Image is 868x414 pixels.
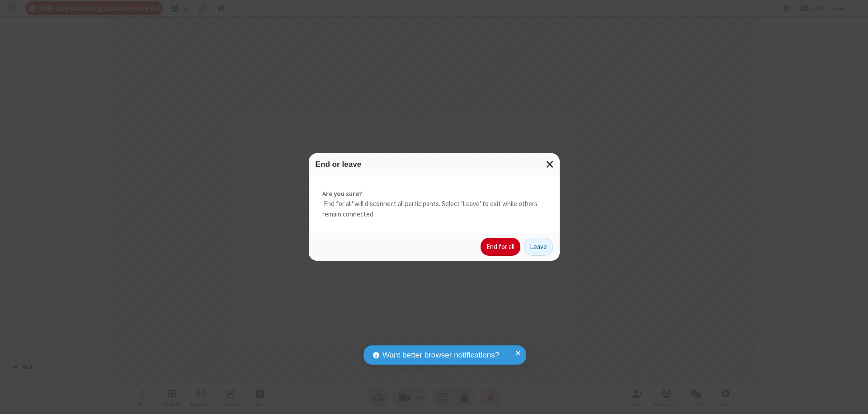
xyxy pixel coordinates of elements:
[316,160,553,169] h3: End or leave
[322,189,546,199] strong: Are you sure?
[309,175,560,233] div: 'End for all' will disconnect all participants. Select 'Leave' to exit while others remain connec...
[541,153,560,175] button: Close modal
[382,349,499,361] span: Want better browser notifications?
[524,238,553,256] button: Leave
[481,238,520,256] button: End for all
